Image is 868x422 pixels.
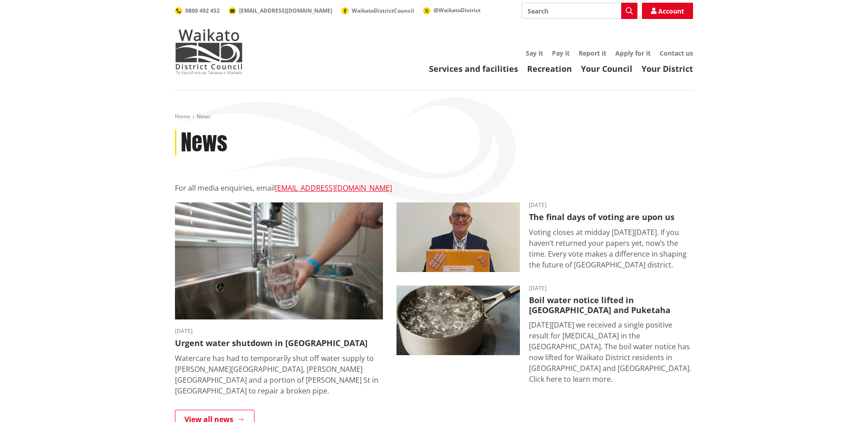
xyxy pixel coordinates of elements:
[529,227,693,270] p: Voting closes at midday [DATE][DATE]. If you haven’t returned your papers yet, now’s the time. Ev...
[175,202,383,396] a: [DATE] Urgent water shutdown in [GEOGRAPHIC_DATA] Watercare has had to temporarily shut off water...
[526,49,543,57] a: Say it
[175,202,383,319] img: water image
[529,319,693,384] p: [DATE][DATE] we received a single positive result for [MEDICAL_DATA] in the [GEOGRAPHIC_DATA]. Th...
[429,63,518,74] a: Services and facilities
[175,328,383,334] time: [DATE]
[175,7,220,14] a: 0800 492 452
[581,63,632,74] a: Your Council
[185,7,220,14] span: 0800 492 452
[396,286,693,384] a: boil water notice gordonton puketaha [DATE] Boil water notice lifted in [GEOGRAPHIC_DATA] and Puk...
[423,6,481,14] a: @WaikatoDistrict
[396,202,520,272] img: Craig Hobbs editorial elections
[552,49,570,57] a: Pay it
[396,202,693,272] a: [DATE] The final days of voting are upon us Voting closes at midday [DATE][DATE]. If you haven’t ...
[175,113,190,120] a: Home
[396,286,520,355] img: boil water notice
[239,7,332,14] span: [EMAIL_ADDRESS][DOMAIN_NAME]
[522,3,637,19] input: Search input
[826,384,859,417] iframe: Messenger Launcher
[175,353,383,396] p: Watercare has had to temporarily shut off water supply to [PERSON_NAME][GEOGRAPHIC_DATA], [PERSON...
[529,202,693,208] time: [DATE]
[229,7,332,14] a: [EMAIL_ADDRESS][DOMAIN_NAME]
[527,63,572,74] a: Recreation
[275,183,392,193] a: [EMAIL_ADDRESS][DOMAIN_NAME]
[529,212,693,222] h3: The final days of voting are upon us
[615,49,651,57] a: Apply for it
[175,183,693,193] p: For all media enquiries, email
[175,338,383,348] h3: Urgent water shutdown in [GEOGRAPHIC_DATA]
[434,6,481,14] span: @WaikatoDistrict
[579,49,606,57] a: Report it
[341,7,414,14] a: WaikatoDistrictCouncil
[352,7,414,14] span: WaikatoDistrictCouncil
[529,295,693,315] h3: Boil water notice lifted in [GEOGRAPHIC_DATA] and Puketaha
[197,113,211,120] span: News
[660,49,693,57] a: Contact us
[175,29,243,74] img: Waikato District Council - Te Kaunihera aa Takiwaa o Waikato
[175,113,693,121] nav: breadcrumb
[529,286,693,291] time: [DATE]
[181,130,227,156] h1: News
[642,3,693,19] a: Account
[642,63,693,74] a: Your District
